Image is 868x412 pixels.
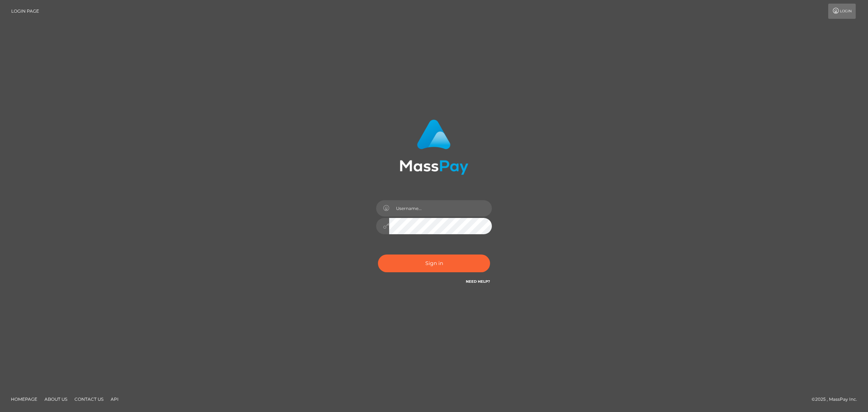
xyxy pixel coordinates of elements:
a: About Us [42,394,70,405]
input: Username... [389,200,492,216]
button: Sign in [378,255,490,272]
img: MassPay Login [400,119,468,175]
a: Login Page [11,4,39,19]
a: Contact Us [72,394,106,405]
a: Login [828,4,856,19]
a: Need Help? [466,279,490,284]
a: Homepage [8,394,40,405]
a: API [108,394,122,405]
div: © 2025 , MassPay Inc. [812,395,863,403]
